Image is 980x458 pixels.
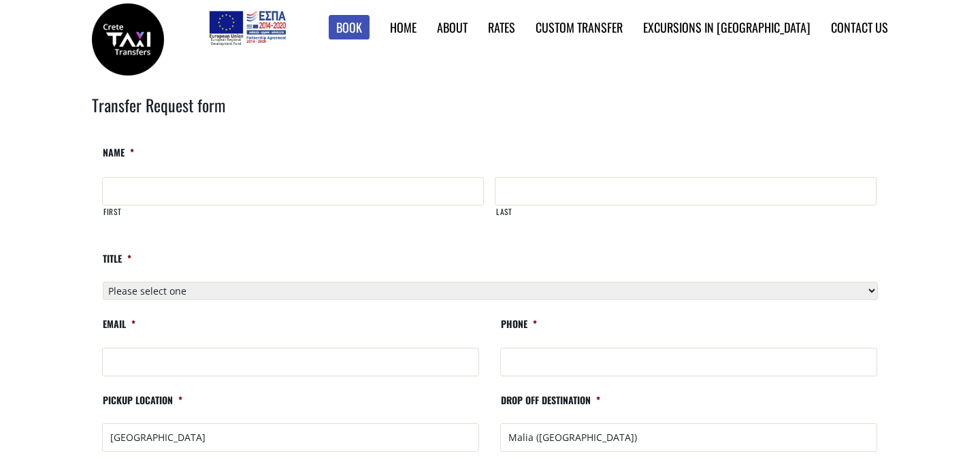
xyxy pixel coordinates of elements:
img: e-bannersEUERDF180X90.jpg [207,7,288,48]
a: Home [390,18,416,36]
label: Title [102,252,131,276]
a: Custom Transfer [536,18,623,36]
label: Name [102,146,134,170]
label: Pickup location [102,394,182,418]
a: Excursions in [GEOGRAPHIC_DATA] [643,18,811,36]
label: Last [495,206,877,229]
label: First [103,206,484,229]
a: Book [329,15,370,40]
a: Contact us [831,18,888,36]
label: Email [102,318,135,342]
a: About [437,18,468,36]
a: Rates [488,18,515,36]
h2: Transfer Request form [92,93,888,135]
img: Crete Taxi Transfers | Crete Taxi Transfers search results | Crete Taxi Transfers [92,3,164,76]
label: Drop off destination [500,394,600,418]
a: Crete Taxi Transfers | Crete Taxi Transfers search results | Crete Taxi Transfers [92,31,164,45]
label: Phone [500,318,537,342]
